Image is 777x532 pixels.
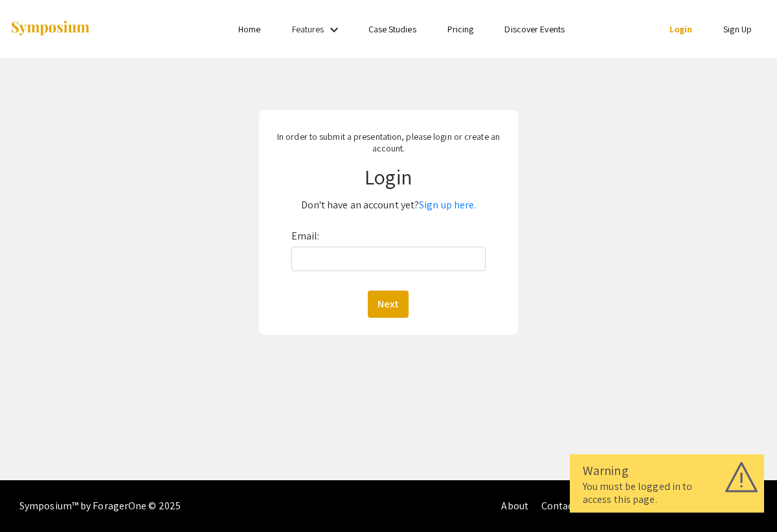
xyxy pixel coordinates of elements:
a: Home [238,23,260,35]
h1: Login [267,164,510,189]
button: Next [368,291,409,318]
a: Pricing [447,23,474,35]
p: Don't have an account yet? [267,195,510,216]
div: Symposium™ by ForagerOne © 2025 [19,480,181,532]
div: Warning [583,461,751,480]
a: Discover Events [504,23,565,35]
img: Symposium by ForagerOne [10,20,91,38]
a: Features [292,23,324,35]
div: You must be logged in to access this page. [583,480,751,506]
a: Sign up here. [419,198,476,212]
p: In order to submit a presentation, please login or create an account. [267,131,510,154]
label: Email: [291,226,320,247]
a: About [501,499,528,513]
a: Contact Us [541,499,590,513]
a: Login [670,23,693,35]
a: Sign Up [723,23,752,35]
a: Case Studies [368,23,416,35]
mat-icon: Expand Features list [326,22,342,38]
